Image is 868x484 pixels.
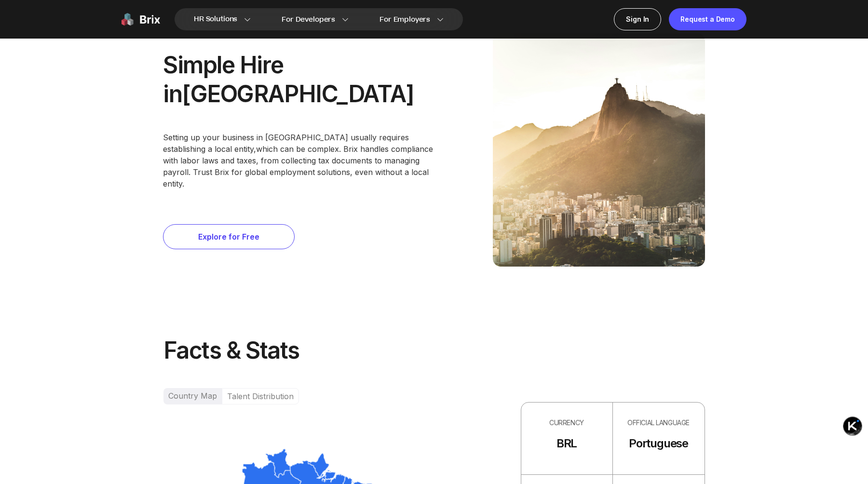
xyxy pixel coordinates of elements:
[194,12,237,27] span: HR Solutions
[549,417,584,428] div: CURRENCY
[163,224,295,249] div: Explore for Free
[629,428,688,459] div: Portuguese
[163,51,440,108] div: Simple Hire in [GEOGRAPHIC_DATA]
[380,14,430,25] span: For Employers
[627,417,690,428] div: OFFICIAL LANGUAGE
[669,8,746,30] a: Request a Demo
[556,428,577,459] div: BRL
[282,14,335,25] span: For Developers
[163,132,440,189] div: Setting up your business in [GEOGRAPHIC_DATA] usually requires establishing a local entity, which...
[222,388,299,404] div: Talent Distribution
[163,336,705,365] div: Facts & Stats
[614,8,661,30] a: Sign In
[163,388,222,404] div: Country Map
